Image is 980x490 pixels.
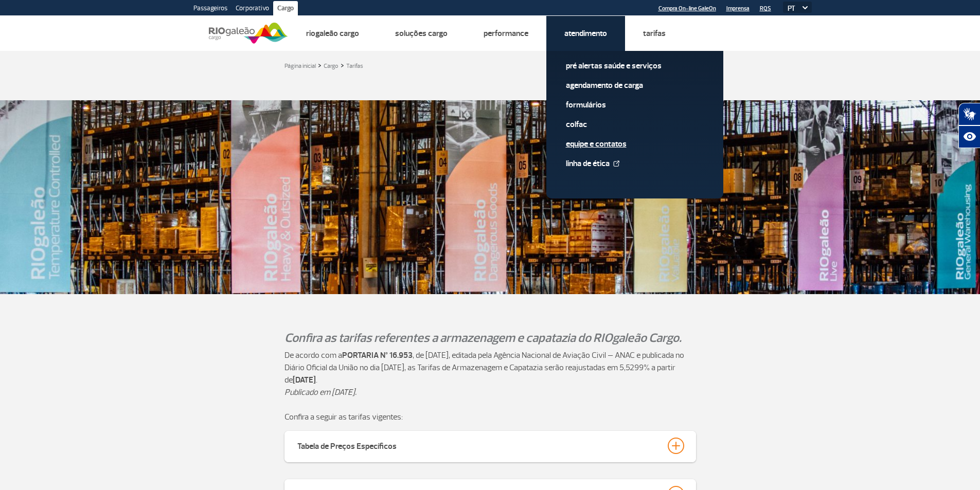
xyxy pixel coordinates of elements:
[273,1,298,17] a: Cargo
[566,80,704,91] a: Agendamento de Carga
[284,62,316,70] a: Página inicial
[484,28,528,39] a: Performance
[341,59,344,71] a: >
[613,160,619,167] img: External Link Icon
[564,28,607,39] a: Atendimento
[318,59,322,71] a: >
[231,1,273,17] a: Corporativo
[297,437,684,455] button: Tabela de Preços Específicos
[726,5,750,12] a: Imprensa
[284,329,696,347] p: Confira as tarifas referentes a armazenagem e capatazia do RIOgaleão Cargo.
[324,62,338,70] a: Cargo
[293,375,316,385] strong: [DATE]
[658,5,716,12] a: Compra On-line GaleOn
[566,158,704,169] a: Linha de Ética
[297,438,397,452] div: Tabela de Preços Específicos
[189,1,231,17] a: Passageiros
[395,28,448,39] a: Soluções Cargo
[284,349,696,386] p: De acordo com a , de [DATE], editada pela Agência Nacional de Aviação Civil – ANAC e publicada no...
[306,28,359,39] a: Riogaleão Cargo
[760,5,771,12] a: RQS
[958,103,980,148] div: Plugin de acessibilidade da Hand Talk.
[284,387,357,397] em: Publicado em [DATE].
[958,125,980,148] button: Abrir recursos assistivos.
[346,62,363,70] a: Tarifas
[566,60,704,71] a: Pré alertas Saúde e Serviços
[566,119,704,130] a: Colfac
[342,350,413,360] strong: PORTARIA Nº 16.953
[284,411,696,423] p: Confira a seguir as tarifas vigentes:
[643,28,666,39] a: Tarifas
[566,138,704,150] a: Equipe e Contatos
[566,99,704,111] a: Formulários
[958,103,980,125] button: Abrir tradutor de língua de sinais.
